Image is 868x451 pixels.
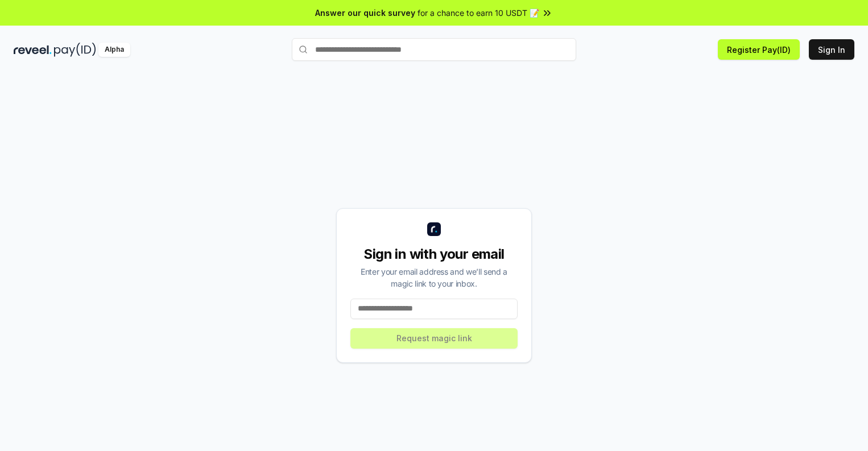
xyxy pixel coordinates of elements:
div: Sign in with your email [350,245,518,263]
img: pay_id [54,43,96,57]
div: Alpha [98,43,130,57]
button: Sign In [809,39,854,60]
img: reveel_dark [14,43,52,57]
img: logo_small [427,222,441,236]
button: Register Pay(ID) [718,39,800,60]
span: for a chance to earn 10 USDT 📝 [418,7,539,19]
div: Enter your email address and we’ll send a magic link to your inbox. [350,266,518,289]
span: Answer our quick survey [315,7,415,19]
